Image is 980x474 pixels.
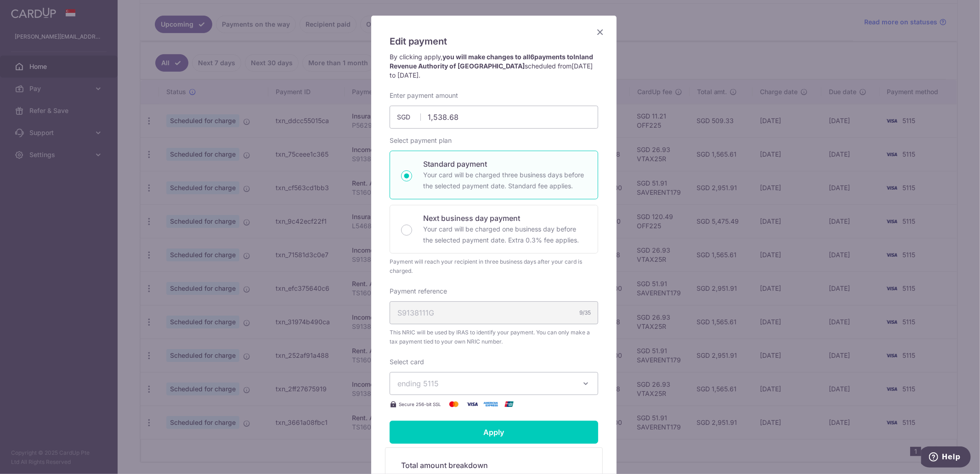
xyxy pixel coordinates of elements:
span: Secure 256-bit SSL [399,401,441,408]
div: 9/35 [579,308,591,317]
h5: Total amount breakdown [401,460,587,471]
p: Standard payment [423,158,587,169]
button: Close [595,27,606,38]
h5: Edit payment [390,34,598,49]
p: Next business day payment [423,213,587,224]
div: Payment will reach your recipient in three business days after your card is charged. [390,257,598,276]
button: ending 5115 [390,372,598,395]
img: American Express [482,399,500,410]
label: Select payment plan [390,136,452,145]
img: Mastercard [445,399,463,410]
input: Apply [390,421,598,444]
span: 6 [530,53,534,61]
label: Payment reference [390,287,447,296]
label: Select card [390,357,424,367]
span: ending 5115 [397,379,439,388]
label: Enter payment amount [390,91,458,100]
p: Your card will be charged three business days before the selected payment date. Standard fee appl... [423,169,587,192]
input: 0.00 [390,106,598,129]
iframe: Opens a widget where you can find more information [921,446,971,469]
img: Visa [463,399,482,410]
img: UnionPay [500,399,518,410]
span: SGD [397,113,421,122]
span: This NRIC will be used by IRAS to identify your payment. You can only make a tax payment tied to ... [390,328,598,346]
p: By clicking apply, scheduled from . [390,52,598,80]
strong: you will make changes to all payments to [390,53,593,70]
p: Your card will be charged one business day before the selected payment date. Extra 0.3% fee applies. [423,224,587,246]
